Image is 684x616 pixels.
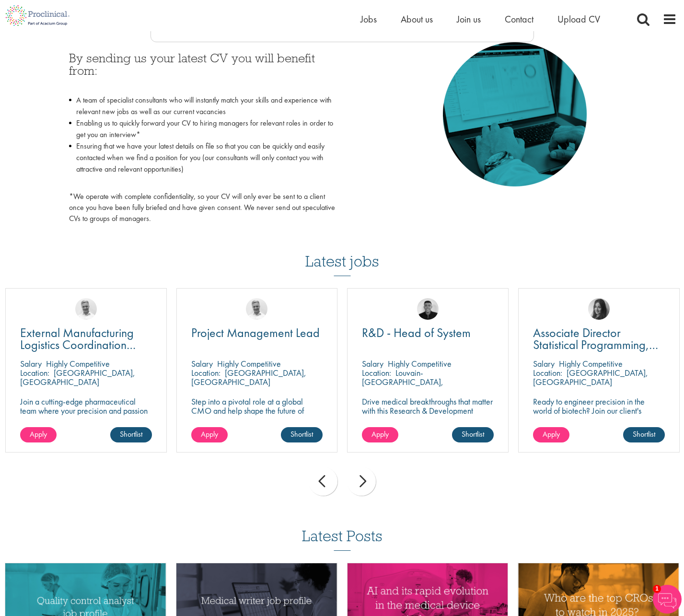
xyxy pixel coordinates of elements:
[533,325,658,365] span: Associate Director Statistical Programming, Oncology
[533,367,562,378] span: Location:
[246,298,267,320] img: Joshua Bye
[362,427,398,442] a: Apply
[588,298,610,320] img: Heidi Hennigan
[533,367,648,387] p: [GEOGRAPHIC_DATA], [GEOGRAPHIC_DATA]
[653,585,661,593] span: 1
[543,429,560,439] span: Apply
[191,427,228,442] a: Apply
[533,427,569,442] a: Apply
[457,13,481,25] a: Join us
[20,358,42,369] span: Salary
[362,397,494,424] p: Drive medical breakthroughs that matter with this Research & Development position!
[217,358,281,369] p: Highly Competitive
[20,327,152,351] a: External Manufacturing Logistics Coordination Support
[191,358,213,369] span: Salary
[623,427,665,442] a: Shortlist
[201,429,218,439] span: Apply
[360,13,377,25] a: Jobs
[305,229,379,276] h3: Latest jobs
[653,585,682,614] img: Chatbot
[388,358,452,369] p: Highly Competitive
[69,52,335,90] h3: By sending us your latest CV you will benefit from:
[452,427,494,442] a: Shortlist
[191,367,306,387] p: [GEOGRAPHIC_DATA], [GEOGRAPHIC_DATA]
[69,191,335,224] p: *We operate with complete confidentiality, so your CV will only ever be sent to a client once you...
[401,13,433,25] a: About us
[371,429,389,439] span: Apply
[20,427,57,442] a: Apply
[309,467,337,496] div: prev
[75,298,97,320] img: Joshua Bye
[533,358,555,369] span: Salary
[110,427,152,442] a: Shortlist
[362,367,443,396] p: Louvain-[GEOGRAPHIC_DATA], [GEOGRAPHIC_DATA]
[505,13,533,25] a: Contact
[191,367,220,378] span: Location:
[559,358,623,369] p: Highly Competitive
[191,325,320,341] span: Project Management Lead
[20,367,49,378] span: Location:
[30,429,47,439] span: Apply
[533,327,665,351] a: Associate Director Statistical Programming, Oncology
[362,367,391,378] span: Location:
[362,327,494,339] a: R&D - Head of System
[533,397,665,442] p: Ready to engineer precision in the world of biotech? Join our client's cutting-edge team and play...
[191,327,323,339] a: Project Management Lead
[191,397,323,424] p: Step into a pivotal role at a global CMO and help shape the future of healthcare manufacturing.
[69,140,335,186] li: Ensuring that we have your latest details on file so that you can be quickly and easily contacted...
[46,358,110,369] p: Highly Competitive
[362,358,383,369] span: Salary
[347,467,376,496] div: next
[281,427,323,442] a: Shortlist
[20,325,136,365] span: External Manufacturing Logistics Coordination Support
[69,94,335,117] li: A team of specialist consultants who will instantly match your skills and experience with relevan...
[302,528,383,551] h3: Latest Posts
[69,117,335,140] li: Enabling us to quickly forward your CV to hiring managers for relevant roles in order to get you ...
[362,325,471,341] span: R&D - Head of System
[20,367,135,387] p: [GEOGRAPHIC_DATA], [GEOGRAPHIC_DATA]
[557,13,600,25] a: Upload CV
[20,397,152,433] p: Join a cutting-edge pharmaceutical team where your precision and passion for supply chain will he...
[417,298,439,320] img: Christian Andersen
